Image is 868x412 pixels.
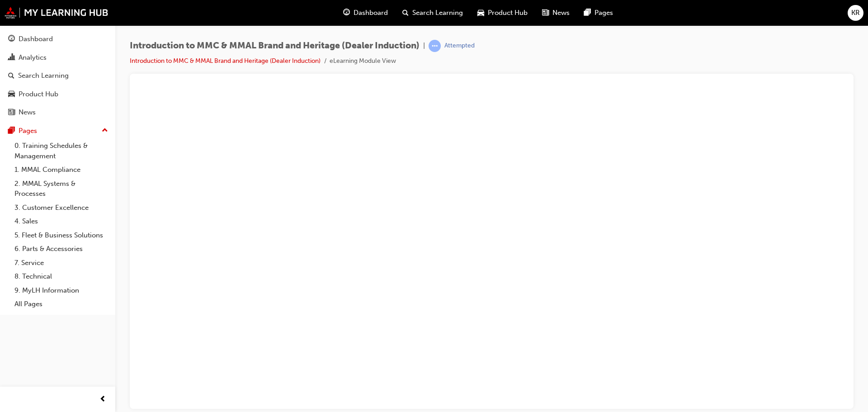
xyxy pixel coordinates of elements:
span: | [423,41,425,51]
a: 5. Fleet & Business Solutions [11,228,112,242]
a: 9. MyLH Information [11,284,112,298]
span: up-icon [102,125,108,137]
a: News [4,104,112,121]
div: Attempted [444,42,475,50]
span: search-icon [402,7,409,19]
div: Pages [19,126,37,136]
span: prev-icon [99,394,106,405]
span: car-icon [477,7,484,19]
span: pages-icon [8,127,15,135]
a: Search Learning [4,67,112,84]
a: Introduction to MMC & MMAL Brand and Heritage (Dealer Induction) [130,57,321,65]
a: Analytics [4,49,112,66]
button: Pages [4,123,112,139]
span: search-icon [8,72,14,80]
span: News [552,8,570,18]
span: Product Hub [488,8,528,18]
span: guage-icon [343,7,350,19]
span: Search Learning [412,8,463,18]
a: 7. Service [11,256,112,270]
a: pages-iconPages [577,4,620,22]
span: news-icon [542,7,549,19]
a: All Pages [11,297,112,311]
a: 4. Sales [11,214,112,228]
a: 8. Technical [11,270,112,284]
div: News [19,107,36,118]
span: Dashboard [354,8,388,18]
span: pages-icon [584,7,591,19]
span: Introduction to MMC & MMAL Brand and Heritage (Dealer Induction) [130,41,420,51]
span: news-icon [8,109,15,117]
li: eLearning Module View [330,56,396,66]
span: Pages [594,8,613,18]
div: Analytics [19,52,47,63]
div: Search Learning [18,71,69,81]
div: Dashboard [19,34,53,44]
a: Product Hub [4,86,112,103]
a: 2. MMAL Systems & Processes [11,177,112,201]
span: learningRecordVerb_ATTEMPT-icon [429,40,441,52]
span: guage-icon [8,35,15,43]
a: Dashboard [4,31,112,47]
span: KR [851,8,860,18]
a: guage-iconDashboard [336,4,395,22]
a: news-iconNews [535,4,577,22]
a: 0. Training Schedules & Management [11,139,112,163]
a: car-iconProduct Hub [470,4,535,22]
div: Product Hub [19,89,58,99]
button: DashboardAnalyticsSearch LearningProduct HubNews [4,29,112,123]
a: 1. MMAL Compliance [11,163,112,177]
span: car-icon [8,90,15,99]
a: 6. Parts & Accessories [11,242,112,256]
img: mmal [5,7,108,19]
button: KR [848,5,863,21]
a: 3. Customer Excellence [11,201,112,215]
span: chart-icon [8,54,15,62]
a: search-iconSearch Learning [395,4,470,22]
